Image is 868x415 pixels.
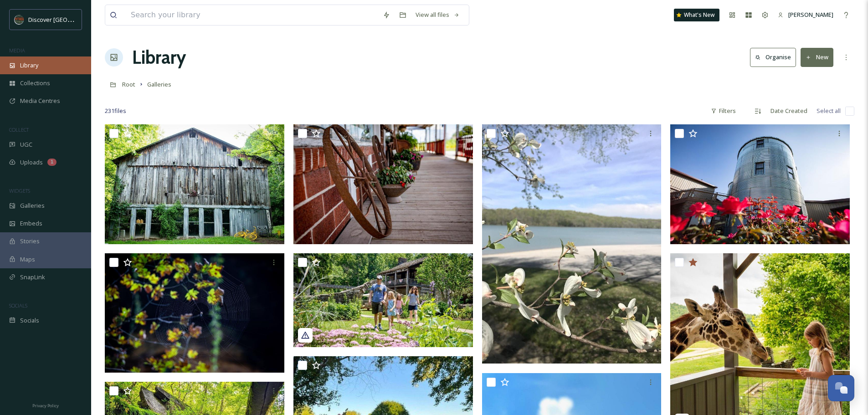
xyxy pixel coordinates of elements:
span: 231 file s [105,107,126,115]
img: 57dfae4e-3177-babb-6470-0e3c470b7b78.jpg [105,253,284,373]
span: Privacy Policy [32,403,59,409]
span: Media Centres [20,97,60,105]
a: Privacy Policy [32,400,59,410]
button: New [801,48,833,67]
div: 1 [47,159,56,166]
span: SnapLink [20,273,45,282]
span: SOCIALS [9,302,27,309]
img: daa0b193-9b28-dbd3-a5d1-654e21943c04.jpg [670,124,850,244]
a: Library [132,44,186,71]
span: MEDIA [9,47,25,54]
span: Galleries [20,201,45,210]
a: View all files [411,6,464,24]
img: a76bc16b-eb59-1d1a-b0de-8d5d1e4d8b47.jpg [482,124,662,364]
button: Organise [750,48,796,67]
div: Filters [706,102,740,120]
img: SIN-logo.svg [15,15,24,24]
span: Maps [20,255,35,264]
a: [PERSON_NAME] [773,6,838,24]
a: Galleries [147,79,171,90]
span: Embeds [20,219,42,228]
img: c3a45ff9-ccd3-92b9-5488-08e350a07ec9.jpg [293,253,473,347]
span: Discover [GEOGRAPHIC_DATA][US_STATE] [28,15,142,24]
img: 46aa1f77-c410-af08-f476-be61212401af.jpg [105,124,284,244]
span: Library [20,61,38,70]
span: [PERSON_NAME] [788,10,833,19]
input: Search your library [126,5,378,25]
span: Root [122,80,135,88]
span: UGC [20,140,32,149]
div: Date Created [766,102,812,120]
span: WIDGETS [9,187,30,194]
span: Collections [20,79,50,87]
a: Root [122,79,135,90]
img: 710f5acd-8699-3ce8-ee80-d851d820d64f.jpg [293,124,473,244]
a: What's New [674,9,719,21]
button: Open Chat [828,375,854,401]
span: Galleries [147,80,171,88]
span: Socials [20,316,39,325]
span: Stories [20,237,40,246]
span: Uploads [20,158,43,167]
span: Select all [817,107,841,115]
span: COLLECT [9,126,29,133]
